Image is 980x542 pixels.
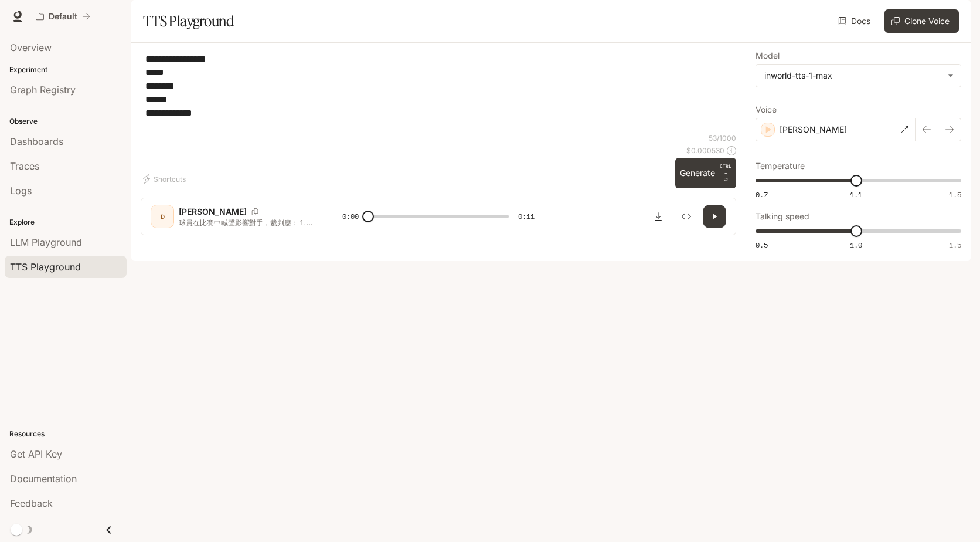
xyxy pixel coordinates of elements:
[179,206,247,218] p: [PERSON_NAME]
[884,9,959,33] button: Clone Voice
[342,211,359,222] span: 0:00
[141,170,190,188] button: Shortcuts
[179,218,314,228] p: 球員在比賽中喊聲影響對手，裁判應： 1. 警告 2. 判對方得分 3. 重新打 4. 沒關係, 繼續比賽
[720,162,731,184] p: ⏎
[675,158,736,188] button: GenerateCTRL +⏎
[756,189,768,199] span: 0.7
[850,189,862,199] span: 1.1
[850,240,862,250] span: 1.0
[247,208,263,215] button: Copy Voice ID
[30,5,96,28] button: All workspaces
[756,52,780,60] p: Model
[780,124,847,135] p: [PERSON_NAME]
[518,211,535,222] span: 0:11
[756,162,805,170] p: Temperature
[675,205,698,228] button: Inspect
[709,133,736,143] p: 53 / 1000
[949,240,961,250] span: 1.5
[756,65,961,87] div: inworld-tts-1-max
[143,9,234,33] h1: TTS Playground
[49,12,77,22] p: Default
[646,205,670,228] button: Download audio
[153,207,172,226] div: D
[764,70,942,82] div: inworld-tts-1-max
[836,9,875,33] a: Docs
[756,212,809,221] p: Talking speed
[756,106,777,114] p: Voice
[756,240,768,250] span: 0.5
[720,162,731,177] p: CTRL +
[949,189,961,199] span: 1.5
